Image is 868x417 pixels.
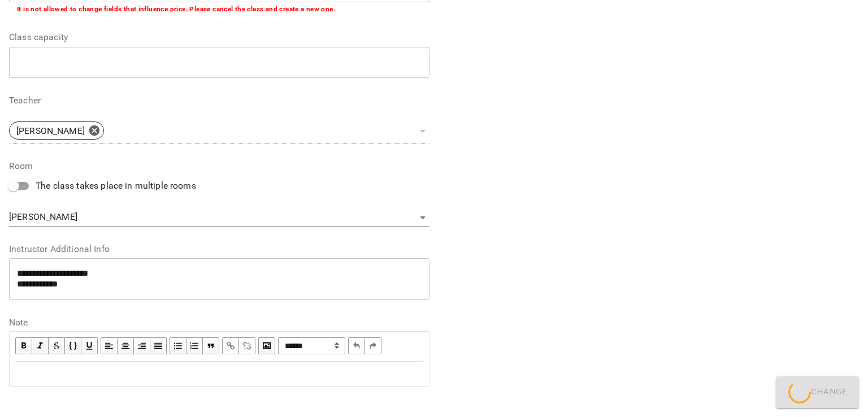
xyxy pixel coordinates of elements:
[9,162,429,171] label: Room
[32,337,49,354] button: Italic
[9,318,429,327] label: Note
[17,5,335,13] b: It is not allowed to change fields that influence price. Please cancel the class and create a new...
[170,337,186,354] button: UL
[101,337,118,354] button: Align Left
[36,179,196,193] span: The class takes place in multiple rooms
[49,337,65,354] button: Strikethrough
[10,362,428,386] div: Edit text
[278,337,345,354] span: Normal
[134,337,150,354] button: Align Right
[278,337,345,354] select: Block type
[203,337,219,354] button: Blockquote
[9,208,429,227] div: [PERSON_NAME]
[150,337,167,354] button: Align Justify
[16,124,85,138] p: [PERSON_NAME]
[81,337,98,354] button: Underline
[239,337,255,354] button: Remove Link
[348,337,365,354] button: Undo
[9,245,429,254] label: Instructor Additional Info
[222,337,239,354] button: Link
[9,33,429,42] label: Class capacity
[118,337,134,354] button: Align Center
[9,96,429,105] label: Teacher
[15,337,32,354] button: Bold
[258,337,275,354] button: Image
[186,337,203,354] button: OL
[65,337,81,354] button: Monospace
[9,118,429,144] div: [PERSON_NAME]
[9,121,104,140] div: [PERSON_NAME]
[365,337,381,354] button: Redo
